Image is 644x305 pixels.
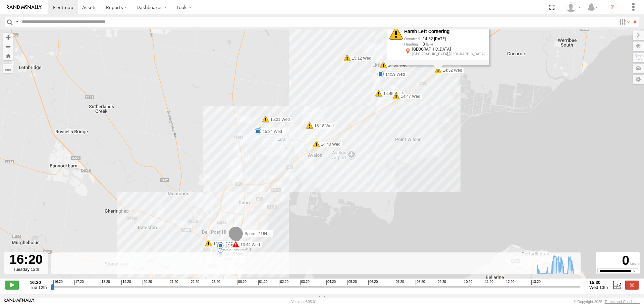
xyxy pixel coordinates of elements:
[245,231,274,236] span: Spare - 1UN7FB
[484,280,493,285] span: 11:20
[326,280,336,285] span: 04:20
[625,281,639,289] label: Close
[563,2,583,12] div: Dale Hood
[505,280,514,285] span: 12:20
[404,29,485,34] div: Harsh Left Cornering
[589,285,608,290] span: Wed 13th Aug 2025
[3,64,13,73] label: Measure
[616,17,631,27] label: Search Filter Options
[258,129,284,135] label: 15:24 Wed
[368,280,378,285] span: 06:20
[416,280,425,285] span: 08:20
[395,280,404,285] span: 07:20
[404,37,485,42] div: 14:52 [DATE]
[30,285,47,290] span: Tue 12th Aug 2025
[438,67,464,73] label: 14:52 Wed
[220,243,247,249] label: 13:53 Wed
[605,300,640,304] a: Terms and Conditions
[30,280,47,285] strong: 16:20
[74,280,84,285] span: 17:20
[412,47,485,52] div: [GEOGRAPHIC_DATA]
[396,93,422,99] label: 14:47 Wed
[101,280,110,285] span: 18:20
[589,280,608,285] strong: 15:30
[190,280,199,285] span: 22:20
[597,253,639,268] div: 0
[423,42,434,46] span: 31
[310,123,336,129] label: 15:18 Wed
[291,300,317,304] div: Version: 305.01
[5,281,19,289] label: Play/Stop
[121,280,131,285] span: 19:20
[53,280,63,285] span: 16:20
[169,280,178,285] span: 21:20
[347,55,373,61] label: 15:12 Wed
[381,71,407,77] label: 14:59 Wed
[607,2,618,13] i: ?
[347,280,357,285] span: 05:20
[237,280,247,285] span: 00:20
[279,280,288,285] span: 02:20
[14,17,19,27] label: Search Query
[220,251,247,257] label: 14:15 Wed
[209,240,235,246] label: 14:28 Wed
[7,5,42,10] img: rand-logo.svg
[412,52,485,56] div: [GEOGRAPHIC_DATA],[GEOGRAPHIC_DATA]
[143,280,152,285] span: 20:20
[574,300,640,304] div: © Copyright 2025 -
[316,141,342,147] label: 14:40 Wed
[211,280,220,285] span: 23:20
[3,42,13,51] button: Zoom out
[4,298,35,305] a: Visit our Website
[266,117,292,123] label: 15:21 Wed
[258,280,268,285] span: 01:20
[300,280,310,285] span: 03:20
[379,91,405,97] label: 14:45 Wed
[437,280,446,285] span: 09:20
[3,51,13,60] button: Zoom Home
[463,280,472,285] span: 10:20
[236,242,262,248] label: 13:44 Wed
[531,280,541,285] span: 13:20
[383,62,410,68] label: 14:56 Wed
[633,75,644,84] label: Map Settings
[259,128,285,134] label: 15:24 Wed
[3,33,13,42] button: Zoom in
